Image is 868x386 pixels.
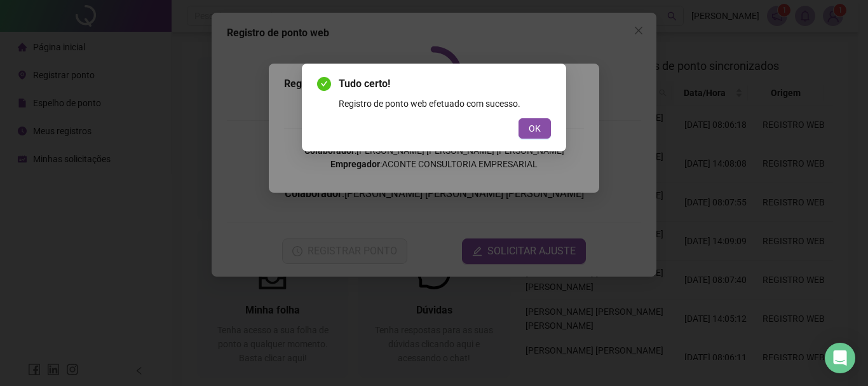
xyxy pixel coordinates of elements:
[529,121,541,135] span: OK
[339,97,551,111] div: Registro de ponto web efetuado com sucesso.
[825,343,855,373] div: Open Intercom Messenger
[317,77,331,91] span: check-circle
[519,118,551,139] button: OK
[339,76,551,92] span: Tudo certo!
